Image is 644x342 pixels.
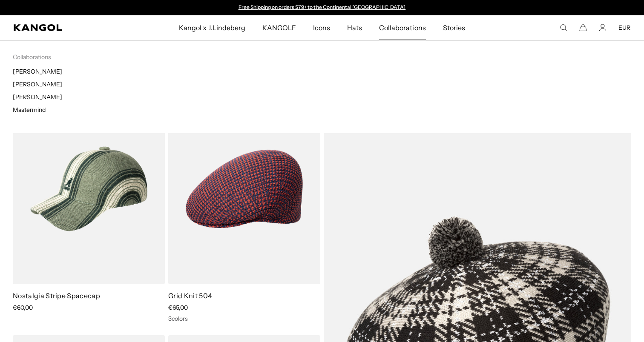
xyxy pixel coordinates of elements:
button: EUR [618,24,630,31]
div: Announcement [234,4,410,11]
a: [PERSON_NAME] [13,68,62,75]
span: Collaborations [379,15,425,40]
span: Stories [443,15,465,40]
a: Nostalgia Stripe Spacecap [13,291,100,300]
a: KANGOLF [254,15,305,40]
p: Collaborations [13,53,322,61]
span: KANGOLF [262,15,296,40]
a: Collaborations [371,15,434,40]
a: Kangol x J.Lindeberg [170,15,254,40]
img: Nostalgia Stripe Spacecap [13,94,165,284]
a: Mastermind [13,106,46,114]
span: €65,00 [168,304,188,311]
a: Grid Knit 504 [168,291,212,300]
summary: Search here [560,24,567,31]
a: Kangol [14,24,118,31]
a: [PERSON_NAME] [13,80,62,88]
a: Hats [339,15,371,40]
a: Stories [434,15,474,40]
span: Hats [347,15,362,40]
span: Kangol x J.Lindeberg [179,15,245,40]
a: Account [599,24,607,31]
button: Cart [579,24,587,31]
img: Grid Knit 504 [168,94,320,284]
a: [PERSON_NAME] [13,93,62,101]
div: 3 colors [168,315,320,322]
span: Icons [313,15,330,40]
a: Icons [305,15,339,40]
a: Free Shipping on orders $79+ to the Continental [GEOGRAPHIC_DATA] [239,4,406,10]
span: €60,00 [13,304,33,311]
slideshow-component: Announcement bar [234,4,410,11]
div: 1 of 2 [234,4,410,11]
